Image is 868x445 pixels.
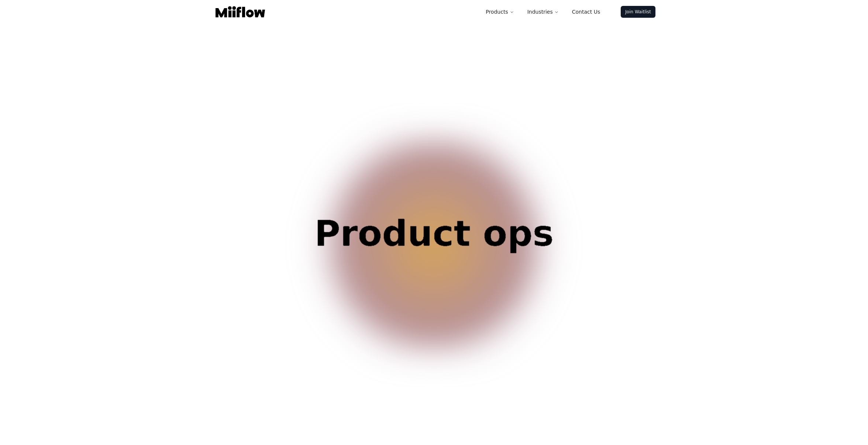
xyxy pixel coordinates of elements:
button: Products [480,4,520,19]
a: Join Waitlist [621,6,655,18]
span: Customer service [268,216,600,287]
nav: Main [480,4,606,19]
a: Logo [213,6,268,17]
a: Contact Us [566,4,606,19]
img: Logo [216,6,265,17]
button: Industries [521,4,565,19]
